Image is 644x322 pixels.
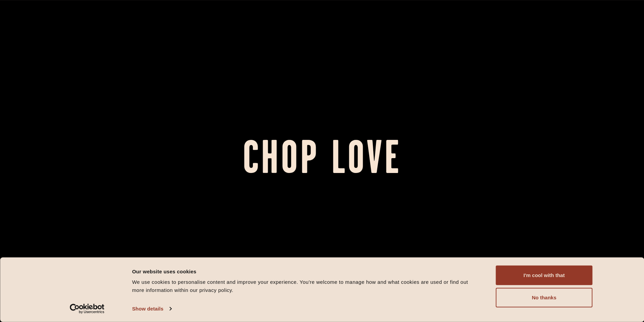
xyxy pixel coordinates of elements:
[496,288,593,307] button: No thanks
[132,278,481,294] div: We use cookies to personalise content and improve your experience. You're welcome to manage how a...
[57,304,117,314] a: Usercentrics Cookiebot - opens in a new window
[132,304,171,314] a: Show details
[496,266,593,285] button: I'm cool with that
[132,267,481,275] div: Our website uses cookies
